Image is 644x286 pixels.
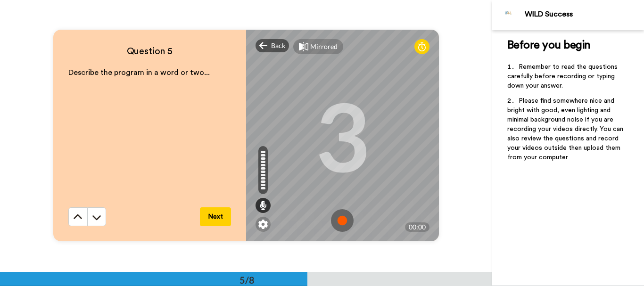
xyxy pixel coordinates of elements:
button: Next [200,207,231,226]
img: ic_gear.svg [258,220,268,229]
div: 00:00 [405,222,429,232]
div: 3 [315,100,370,171]
span: Remember to read the questions carefully before recording or typing down your answer. [507,64,619,89]
span: Describe the program in a word or two... [68,69,210,76]
div: WILD Success [525,10,644,19]
div: Mirrored [310,42,338,51]
img: Profile Image [497,4,520,26]
span: Please find somewhere nice and bright with good, even lighting and minimal background noise if yo... [507,98,625,161]
div: Back [256,39,289,52]
img: ic_record_start.svg [331,209,354,232]
span: Back [271,41,285,50]
span: Before you begin [507,40,591,51]
h4: Question 5 [68,45,231,58]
